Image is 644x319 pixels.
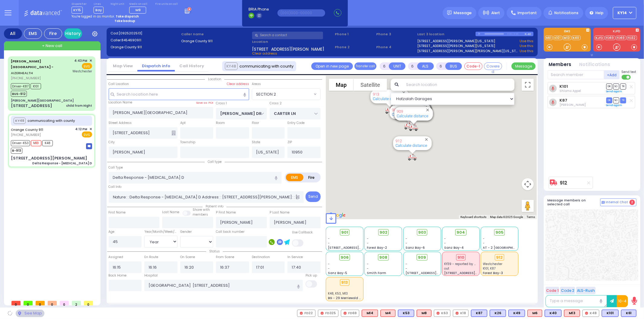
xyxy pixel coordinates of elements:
div: M13 [564,310,580,317]
label: Use Callback [292,230,313,235]
span: BRIA Phone [248,7,269,12]
span: Other building occupants [171,131,176,135]
div: M6 [527,310,542,317]
label: City [109,140,115,145]
span: 0 [11,301,21,305]
label: Location [252,39,333,44]
span: - [405,266,407,271]
span: 0 [24,301,33,305]
a: Open in new page [311,62,353,70]
span: 909 [418,254,426,261]
a: K40 [572,36,581,40]
button: Covered [484,62,502,70]
a: K61 [545,36,553,40]
span: Status [206,249,223,254]
img: message-box.svg [86,143,92,149]
img: red-radio-icon.svg [300,312,303,315]
span: - [483,241,485,245]
span: AT - 2 [GEOGRAPHIC_DATA] [483,245,528,250]
div: K63 [434,310,450,317]
label: Entry Code [287,121,305,125]
span: Notifications [554,10,578,16]
span: - [444,236,446,241]
label: Caller name [181,32,250,37]
a: K101 [553,36,562,40]
span: [STREET_ADDRESS][PERSON_NAME] [444,271,501,275]
div: [STREET_ADDRESS] [11,103,52,109]
label: Cross 2 [270,101,282,106]
span: - [405,241,407,245]
span: Forest Bay-2 [367,245,387,250]
span: Important [517,10,537,16]
a: Open this area in Google Maps (opens a new window) [327,211,347,219]
label: Township [180,140,195,145]
span: [STREET_ADDRESS][PERSON_NAME] [405,271,463,275]
div: Year/Month/Week/Day [144,229,178,234]
button: KY48 [14,118,26,124]
img: message.svg [447,11,452,15]
label: Cross 1 [216,101,227,106]
span: communicating with county [239,63,293,69]
a: Calculate distance [392,112,424,117]
label: En Route [144,255,158,260]
span: Sanz Bay-4 [444,245,464,250]
div: M4 [380,310,396,317]
label: On Scene [180,255,195,260]
div: 913 [340,279,349,286]
label: Call Location [109,82,129,87]
span: 901 [341,229,348,235]
span: Phone 2 [335,45,374,50]
label: Street Address [109,121,132,125]
span: 906 [341,254,349,261]
a: KJFD [595,36,604,40]
span: Clear address [252,51,277,56]
label: Assigned [109,255,123,260]
div: BLS [508,310,525,317]
span: Smith Farm [367,271,386,275]
button: Close [425,107,431,113]
span: Call type [205,159,225,164]
span: - [405,236,407,241]
button: 10-4 [617,295,628,307]
div: [PERSON_NAME][GEOGRAPHIC_DATA] [11,98,74,103]
span: Patient info [203,204,226,209]
span: [PERSON_NAME][GEOGRAPHIC_DATA] - [11,59,53,70]
div: BLS [602,310,619,317]
label: Call Info [109,185,122,189]
div: 909 [407,122,421,134]
label: Lines [94,2,104,6]
a: [STREET_ADDRESS][PERSON_NAME][US_STATE] [418,39,495,44]
span: Sanz Bay-6 [405,245,425,250]
span: 2 [630,200,635,205]
div: M14 [362,310,378,317]
a: History [64,28,82,39]
span: 8454690911 [121,38,141,43]
label: EMS [544,30,591,34]
input: (000)000-00000 [277,9,325,17]
span: [PHONE_NUMBER] [11,132,41,137]
div: K18 [453,310,469,317]
label: From Scene [216,255,234,260]
div: All [4,28,22,39]
span: BUS-912 [11,91,27,97]
div: BLS [471,310,487,317]
span: SECTION 2 [256,91,276,97]
span: EMS [82,63,92,69]
label: Orange County 911 [181,39,250,44]
label: Back Home [109,273,127,278]
button: Notifications [579,61,610,68]
label: Fire units on call [155,2,178,6]
span: KY14 [618,10,627,16]
div: Fire [44,28,62,39]
div: ALS [362,310,378,317]
span: TR [620,84,626,89]
label: Caller: [111,38,179,43]
div: EMS [24,28,42,39]
input: Search location [402,79,514,91]
span: - [367,266,369,271]
label: Turn off text [622,74,631,80]
span: 905 [495,229,504,235]
div: ALS KJ [527,310,542,317]
img: comment-alt.png [602,201,605,204]
div: See map [16,310,44,317]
